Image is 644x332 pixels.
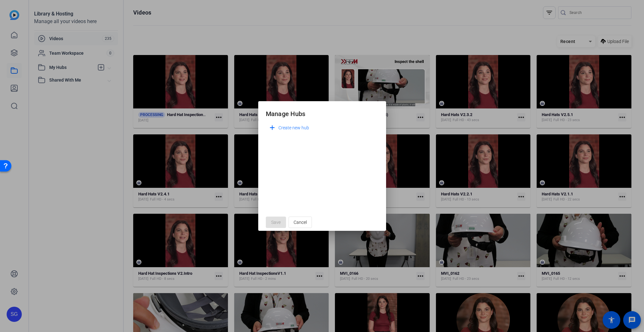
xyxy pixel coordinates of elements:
[268,124,276,132] mat-icon: add
[266,122,312,133] button: Create new hub
[289,217,312,228] button: Cancel
[278,124,309,132] span: Create new hub
[294,216,307,228] span: Cancel
[258,101,386,122] h2: Manage Hubs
